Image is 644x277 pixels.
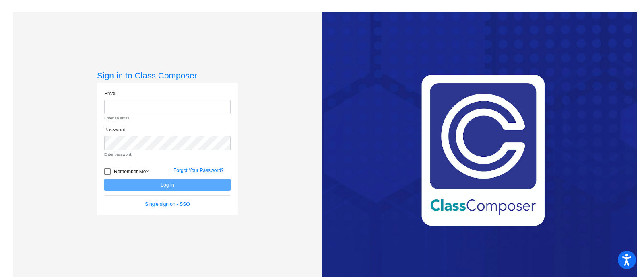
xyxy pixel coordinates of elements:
[173,168,224,173] a: Forgot Your Password?
[114,167,149,176] span: Remember Me?
[104,126,126,133] label: Password
[97,70,238,80] h3: Sign in to Class Composer
[104,179,231,191] button: Log In
[104,90,116,97] label: Email
[104,152,231,157] small: Enter password.
[145,201,190,207] a: Single sign on - SSO
[104,115,231,121] small: Enter an email.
